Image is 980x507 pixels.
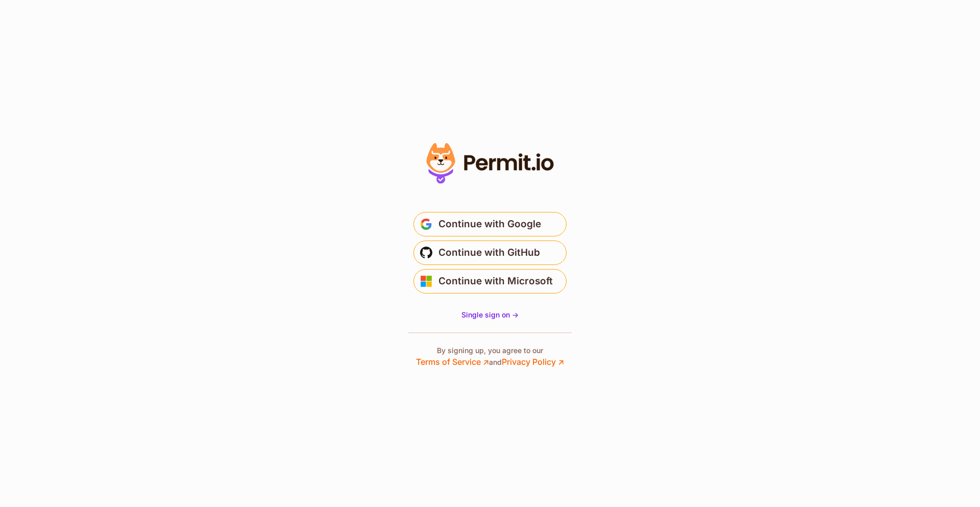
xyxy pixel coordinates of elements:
span: Continue with Microsoft [438,273,553,289]
a: Single sign on -> [461,310,519,320]
button: Continue with Google [413,212,567,236]
span: Continue with GitHub [438,245,540,261]
a: Terms of Service ↗ [416,357,489,367]
a: Privacy Policy ↗ [502,357,564,367]
span: Continue with Google [438,216,541,232]
button: Continue with Microsoft [413,269,567,293]
p: By signing up, you agree to our and [416,345,564,368]
span: Single sign on -> [461,310,519,319]
button: Continue with GitHub [413,241,567,265]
